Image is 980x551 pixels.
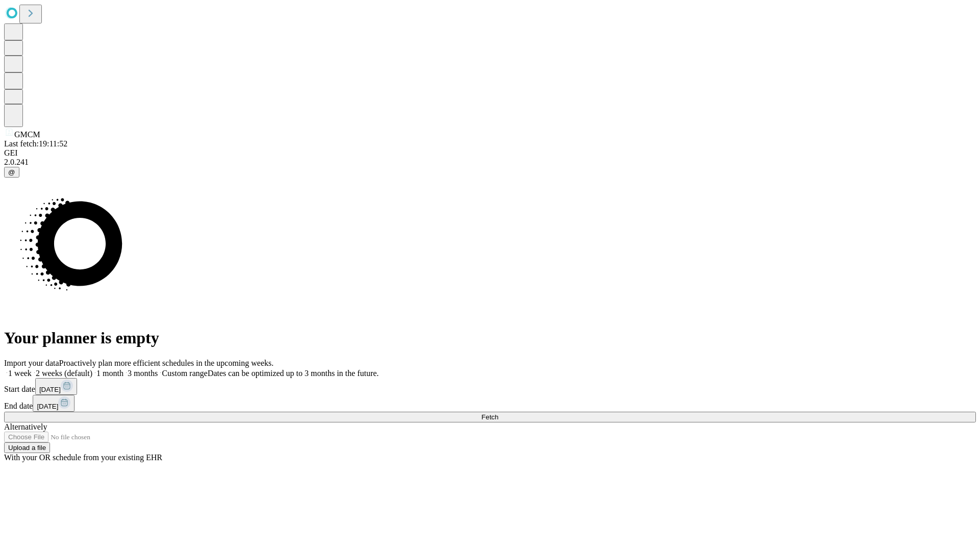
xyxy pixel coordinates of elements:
[4,378,976,395] div: Start date
[4,329,976,347] h1: Your planner is empty
[4,148,976,158] div: GEI
[4,359,59,367] span: Import your data
[208,369,379,378] span: Dates can be optimized up to 3 months in the future.
[8,369,32,378] span: 1 week
[14,130,40,139] span: GMCM
[4,453,162,462] span: With your OR schedule from your existing EHR
[162,369,207,378] span: Custom range
[481,413,498,421] span: Fetch
[39,386,61,393] span: [DATE]
[96,369,124,378] span: 1 month
[59,359,274,367] span: Proactively plan more efficient schedules in the upcoming weeks.
[35,378,77,395] button: [DATE]
[4,158,976,167] div: 2.0.241
[4,412,976,422] button: Fetch
[33,395,75,412] button: [DATE]
[4,395,976,412] div: End date
[4,442,50,453] button: Upload a file
[37,403,58,410] span: [DATE]
[4,167,19,178] button: @
[128,369,158,378] span: 3 months
[8,168,15,176] span: @
[36,369,92,378] span: 2 weeks (default)
[4,139,67,148] span: Last fetch: 19:11:52
[4,422,47,431] span: Alternatively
